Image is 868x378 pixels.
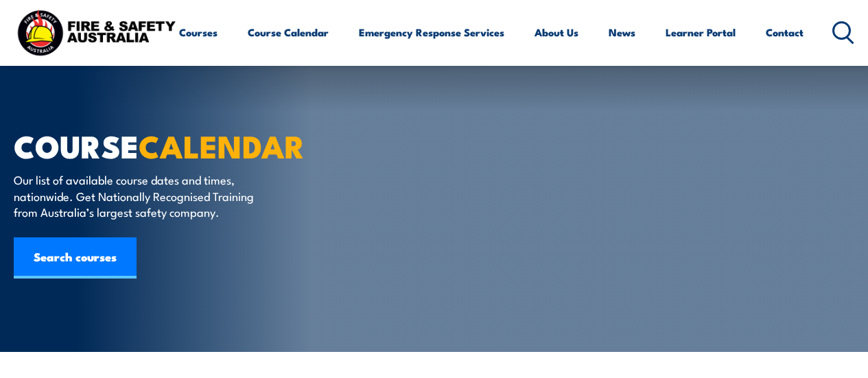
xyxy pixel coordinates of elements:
[666,16,736,49] a: Learner Portal
[766,16,804,49] a: Contact
[248,16,329,49] a: Course Calendar
[535,16,578,49] a: About Us
[359,16,504,49] a: Emergency Response Services
[139,121,305,169] strong: CALENDAR
[609,16,635,49] a: News
[14,237,137,279] a: Search courses
[14,132,353,158] h1: COURSE
[179,16,218,49] a: Courses
[14,172,264,220] p: Our list of available course dates and times, nationwide. Get Nationally Recognised Training from...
